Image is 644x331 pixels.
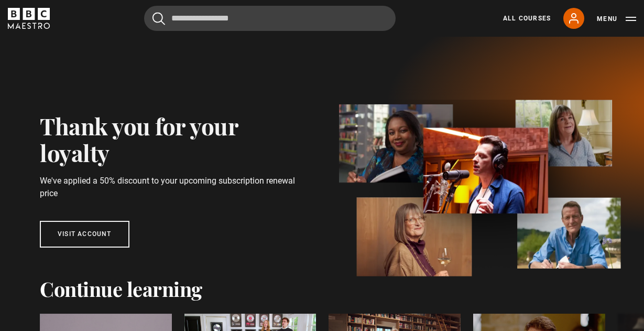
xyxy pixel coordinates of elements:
[40,277,604,301] h2: Continue learning
[339,100,621,277] img: banner_image-1d4a58306c65641337db.webp
[40,112,301,166] h2: Thank you for your loyalty
[144,6,396,31] input: Search
[40,221,129,248] a: Visit account
[503,14,551,23] a: All Courses
[8,8,50,29] svg: BBC Maestro
[152,12,165,25] button: Submit the search query
[40,175,301,200] p: We've applied a 50% discount to your upcoming subscription renewal price
[597,14,636,24] button: Toggle navigation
